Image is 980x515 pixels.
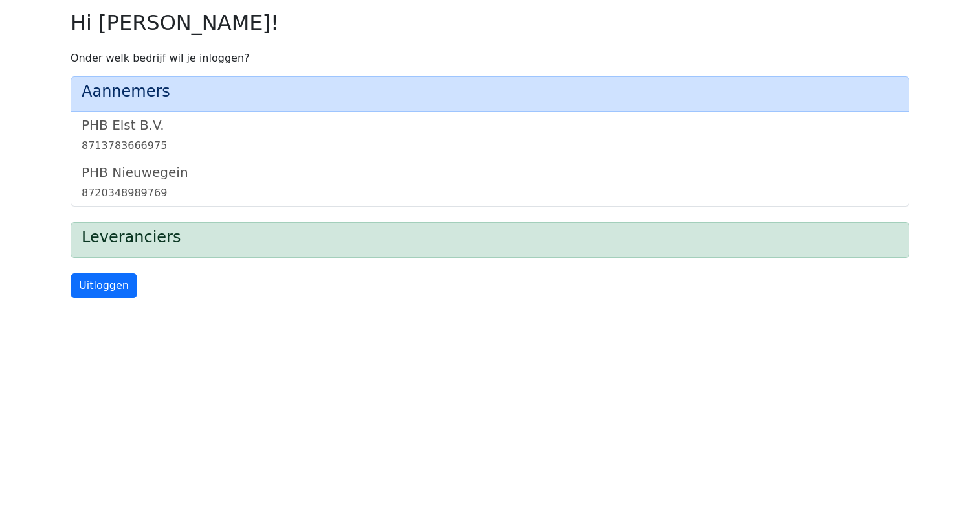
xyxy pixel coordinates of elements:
h2: Hi [PERSON_NAME]! [71,10,909,35]
div: 8720348989769 [82,185,898,201]
a: Uitloggen [71,273,137,298]
a: PHB Elst B.V.8713783666975 [82,117,898,154]
h4: Aannemers [82,82,898,101]
div: 8713783666975 [82,138,898,154]
h4: Leveranciers [82,228,898,247]
p: Onder welk bedrijf wil je inloggen? [71,51,909,66]
h5: PHB Elst B.V. [82,117,898,133]
h5: PHB Nieuwegein [82,165,898,180]
a: PHB Nieuwegein8720348989769 [82,165,898,201]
